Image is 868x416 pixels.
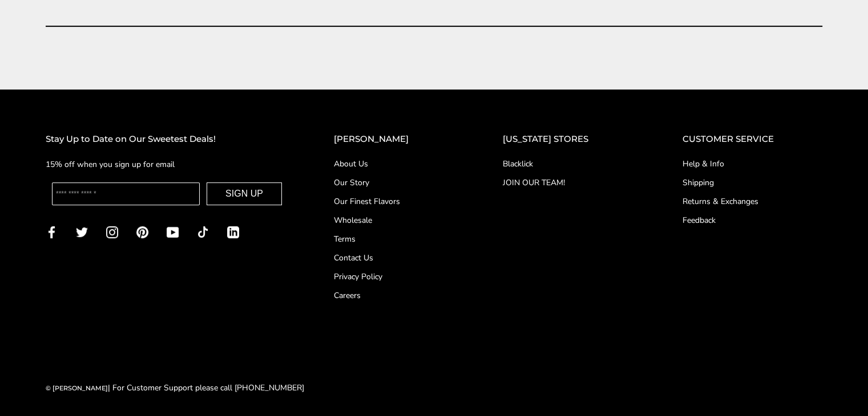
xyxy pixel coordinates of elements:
[683,195,822,207] a: Returns & Exchanges
[334,252,457,264] a: Contact Us
[227,225,239,238] a: LinkedIn
[334,271,457,283] a: Privacy Policy
[334,158,457,170] a: About Us
[136,225,148,238] a: Pinterest
[106,225,118,238] a: Instagram
[197,225,209,238] a: TikTok
[683,177,822,189] a: Shipping
[503,158,637,170] a: Blacklick
[46,132,288,146] h2: Stay Up to Date on Our Sweetest Deals!
[46,225,58,238] a: Facebook
[503,177,637,189] a: JOIN OUR TEAM!
[334,132,457,146] h2: [PERSON_NAME]
[167,225,179,238] a: YouTube
[334,233,457,245] a: Terms
[207,182,282,205] button: SIGN UP
[334,289,457,301] a: Careers
[503,132,637,146] h2: [US_STATE] STORES
[334,177,457,189] a: Our Story
[683,158,822,170] a: Help & Info
[683,132,822,146] h2: CUSTOMER SERVICE
[52,182,200,205] input: Enter your email
[46,158,288,171] p: 15% off when you sign up for email
[334,214,457,226] a: Wholesale
[46,384,108,392] a: © [PERSON_NAME]
[76,225,88,238] a: Twitter
[683,214,822,226] a: Feedback
[46,381,304,394] div: | For Customer Support please call [PHONE_NUMBER]
[334,195,457,207] a: Our Finest Flavors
